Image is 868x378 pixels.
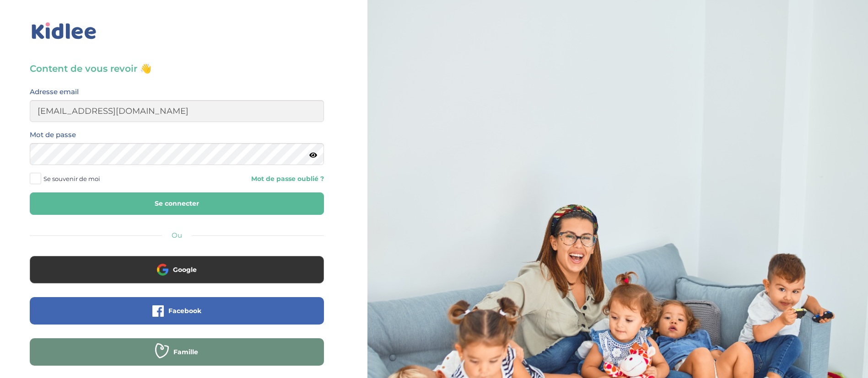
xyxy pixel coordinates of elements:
button: Se connecter [30,192,324,215]
span: Facebook [168,306,201,315]
button: Facebook [30,297,324,325]
button: Famille [30,338,324,366]
a: Facebook [30,313,324,321]
img: facebook.png [152,305,164,317]
a: Google [30,272,324,280]
a: Famille [30,354,324,362]
span: Famille [173,347,198,357]
h3: Content de vous revoir 👋 [30,62,324,75]
img: google.png [157,264,168,275]
span: Ou [172,231,182,240]
span: Google [173,265,197,274]
label: Adresse email [30,86,79,98]
img: logo_kidlee_bleu [30,21,98,42]
button: Google [30,256,324,283]
a: Mot de passe oublié ? [183,175,323,183]
label: Mot de passe [30,129,76,141]
span: Se souvenir de moi [43,173,100,185]
input: Email [30,100,324,122]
